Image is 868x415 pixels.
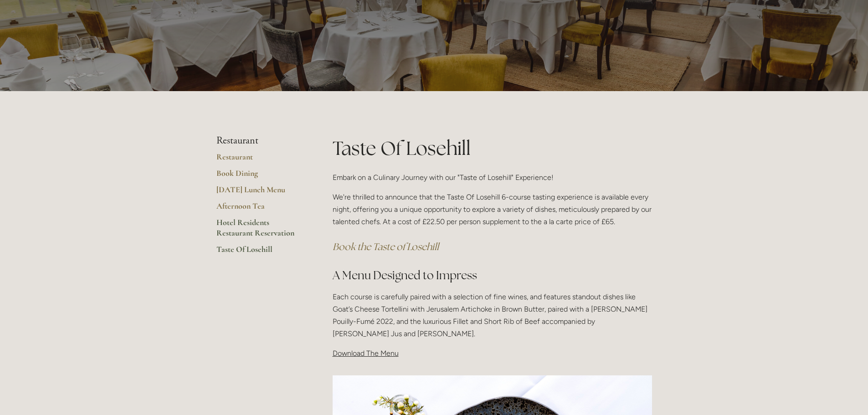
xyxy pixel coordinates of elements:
[333,191,652,228] p: We're thrilled to announce that the Taste Of Losehill 6-course tasting experience is available ev...
[333,267,652,283] h2: A Menu Designed to Impress
[216,201,303,217] a: Afternoon Tea
[333,291,652,340] p: Each course is carefully paired with a selection of fine wines, and features standout dishes like...
[333,135,652,162] h1: Taste Of Losehill
[216,168,303,184] a: Book Dining
[216,217,303,244] a: Hotel Residents Restaurant Reservation
[333,171,652,184] p: Embark on a Culinary Journey with our "Taste of Losehill" Experience!
[333,349,399,358] span: Download The Menu
[216,135,303,147] li: Restaurant
[216,152,303,168] a: Restaurant
[333,241,439,253] a: Book the Taste of Losehill
[216,244,303,261] a: Taste Of Losehill
[216,184,303,201] a: [DATE] Lunch Menu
